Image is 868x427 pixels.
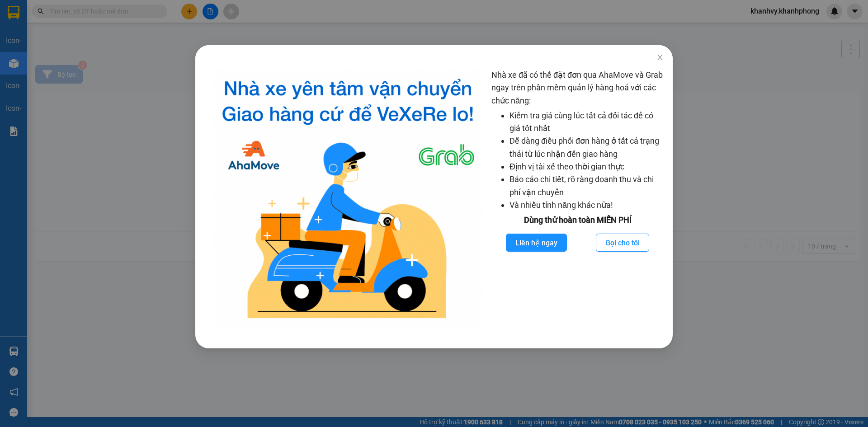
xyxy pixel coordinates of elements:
[509,173,664,199] li: Báo cáo chi tiết, rõ ràng doanh thu và chi phí vận chuyển
[509,109,664,135] li: Kiểm tra giá cùng lúc tất cả đối tác để có giá tốt nhất
[647,45,673,70] button: Close
[509,160,664,173] li: Định vị tài xế theo thời gian thực
[656,54,664,61] span: close
[509,135,664,160] li: Dễ dàng điều phối đơn hàng ở tất cả trạng thái từ lúc nhận đến giao hàng
[212,69,484,326] img: logo
[596,234,649,252] button: Gọi cho tôi
[506,234,567,252] button: Liên hệ ngay
[491,69,664,326] div: Nhà xe đã có thể đặt đơn qua AhaMove và Grab ngay trên phần mềm quản lý hàng hoá với các chức năng:
[605,237,640,249] span: Gọi cho tôi
[491,214,664,226] div: Dùng thử hoàn toàn MIỄN PHÍ
[509,199,664,211] li: Và nhiều tính năng khác nữa!
[515,237,557,249] span: Liên hệ ngay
